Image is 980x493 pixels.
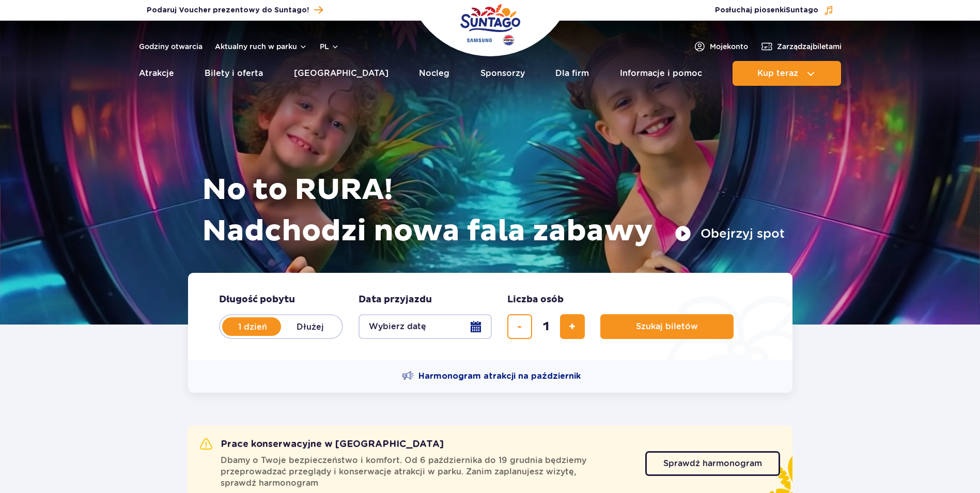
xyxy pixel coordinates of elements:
[710,41,748,52] span: Moje konto
[620,61,702,86] a: Informacje i pomoc
[200,438,444,451] h2: Prace konserwacyjne w [GEOGRAPHIC_DATA]
[281,316,340,337] label: Dłużej
[715,5,818,16] span: Posłuchaj piosenki
[675,225,785,242] button: Obejrzyj spot
[139,41,203,52] a: Godziny otwarcia
[663,459,762,468] span: Sprawdź harmonogram
[480,61,525,86] a: Sponsorzy
[205,61,263,86] a: Bilety i oferta
[507,294,564,306] span: Liczba osób
[600,314,734,339] button: Szukaj biletów
[534,314,558,339] input: liczba biletów
[188,273,792,360] form: Planowanie wizyty w Park of Poland
[147,5,309,16] span: Podaruj Voucher prezentowy do Suntago!
[219,294,295,306] span: Długość pobytu
[636,322,698,331] span: Szukaj biletów
[419,61,449,86] a: Nocleg
[359,294,432,306] span: Data przyjazdu
[223,316,282,337] label: 1 dzień
[294,61,388,86] a: [GEOGRAPHIC_DATA]
[760,40,842,53] a: Zarządzajbiletami
[147,3,323,17] a: Podaruj Voucher prezentowy do Suntago!
[221,455,633,489] span: Dbamy o Twoje bezpieczeństwo i komfort. Od 6 października do 19 grudnia będziemy przeprowadzać pr...
[786,7,818,14] span: Suntago
[215,42,307,51] button: Aktualny ruch w parku
[139,61,174,86] a: Atrakcje
[560,314,585,339] button: dodaj bilet
[359,314,492,339] button: Wybierz datę
[555,61,589,86] a: Dla firm
[693,40,748,53] a: Mojekonto
[320,41,339,52] button: pl
[402,370,581,382] a: Harmonogram atrakcji na październik
[507,314,532,339] button: usuń bilet
[202,170,785,252] h1: No to RURA! Nadchodzi nowa fala zabawy
[715,5,834,16] button: Posłuchaj piosenkiSuntago
[645,451,780,476] a: Sprawdź harmonogram
[733,61,841,86] button: Kup teraz
[777,41,842,52] span: Zarządzaj biletami
[757,69,798,78] span: Kup teraz
[418,371,581,382] span: Harmonogram atrakcji na październik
